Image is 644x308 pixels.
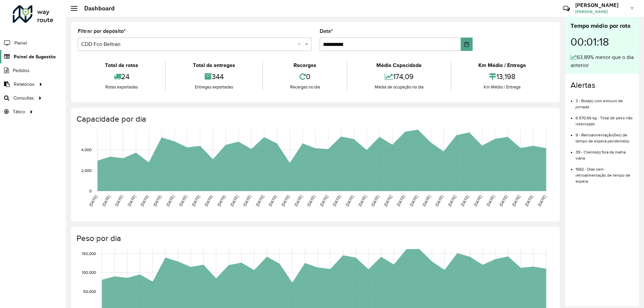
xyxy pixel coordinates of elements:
[358,194,367,207] text: [DATE]
[559,1,574,16] a: Contato Rápido
[332,194,341,207] text: [DATE]
[498,194,508,207] text: [DATE]
[575,2,626,8] h3: [PERSON_NAME]
[14,53,56,60] span: Painel de Sugestão
[167,61,260,69] div: Total de entregas
[265,84,345,90] div: Recargas no dia
[571,21,634,30] div: Tempo médio por rota
[571,53,634,69] div: 63,89% menor que o dia anterior
[229,194,239,207] text: [DATE]
[349,69,449,84] div: 174,09
[255,194,265,207] text: [DATE]
[280,194,290,207] text: [DATE]
[319,194,329,207] text: [DATE]
[461,38,473,51] button: Choose Date
[76,114,553,124] h4: Capacidade por dia
[140,194,149,207] text: [DATE]
[268,194,277,207] text: [DATE]
[81,148,92,152] text: 4,000
[101,194,111,207] text: [DATE]
[524,194,534,207] text: [DATE]
[576,127,634,144] li: 9 - Retroalimentação(ões) de tempo de espera pendente(s)
[453,69,551,84] div: 13,198
[349,61,449,69] div: Média Capacidade
[82,270,96,275] text: 100,000
[14,81,35,88] span: Relatórios
[265,69,345,84] div: 0
[152,194,162,207] text: [DATE]
[216,194,226,207] text: [DATE]
[349,84,449,90] div: Média de ocupação no dia
[167,69,260,84] div: 344
[344,194,354,207] text: [DATE]
[127,194,137,207] text: [DATE]
[409,194,419,207] text: [DATE]
[242,194,252,207] text: [DATE]
[79,69,163,84] div: 24
[447,194,457,207] text: [DATE]
[82,251,96,256] text: 150,000
[13,95,34,102] span: Consultas
[460,194,470,207] text: [DATE]
[114,194,124,207] text: [DATE]
[76,234,553,243] h4: Peso por dia
[575,9,626,15] span: [PERSON_NAME]
[89,189,92,193] text: 0
[13,67,30,74] span: Pedidos
[453,61,551,69] div: Km Médio / Entrega
[191,194,201,207] text: [DATE]
[88,194,98,207] text: [DATE]
[298,40,303,48] span: Clear all
[422,194,431,207] text: [DATE]
[293,194,303,207] text: [DATE]
[453,84,551,90] div: Km Médio / Entrega
[537,194,547,207] text: [DATE]
[473,194,483,207] text: [DATE]
[306,194,316,207] text: [DATE]
[576,110,634,127] li: 6.570,56 kg - Total de peso não roteirizado
[77,5,115,12] h2: Dashboard
[370,194,380,207] text: [DATE]
[486,194,495,207] text: [DATE]
[576,93,634,110] li: 3 - Rota(s) com estouro de jornada
[204,194,213,207] text: [DATE]
[434,194,444,207] text: [DATE]
[511,194,521,207] text: [DATE]
[571,80,634,90] h4: Alertas
[78,27,126,35] label: Filtrar por depósito
[13,108,25,115] span: Tático
[383,194,393,207] text: [DATE]
[576,144,634,161] li: 39 - Cliente(s) fora da malha viária
[576,161,634,184] li: 1582 - Dias sem retroalimentação de tempo de espera
[571,30,634,53] div: 00:01:18
[165,194,175,207] text: [DATE]
[79,84,163,90] div: Rotas exportadas
[167,84,260,90] div: Entregas exportadas
[79,61,163,69] div: Total de rotas
[320,27,333,35] label: Data
[83,289,96,294] text: 50,000
[14,40,27,47] span: Painel
[178,194,188,207] text: [DATE]
[396,194,406,207] text: [DATE]
[81,168,92,173] text: 2,000
[265,61,345,69] div: Recargas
